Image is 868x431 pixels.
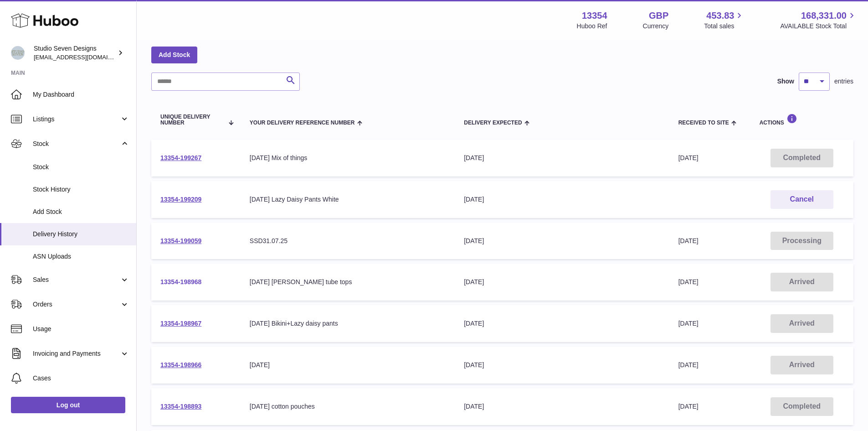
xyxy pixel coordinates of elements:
[151,47,197,63] a: Add Stock
[678,154,699,161] span: [DATE]
[34,44,116,62] div: Studio Seven Designs
[678,237,699,244] span: [DATE]
[33,349,120,358] span: Invoicing and Payments
[760,114,844,126] div: Actions
[464,361,660,369] div: [DATE]
[33,230,129,239] span: Delivery History
[834,77,853,86] span: entries
[801,10,847,22] span: 168,331.00
[464,195,660,204] div: [DATE]
[33,140,120,148] span: Stock
[34,53,134,61] span: [EMAIL_ADDRESS][DOMAIN_NAME]
[464,278,660,286] div: [DATE]
[11,397,125,413] a: Log out
[33,275,120,284] span: Sales
[464,120,522,126] span: Delivery Expected
[250,278,446,286] div: [DATE] [PERSON_NAME] tube tops
[33,325,129,333] span: Usage
[250,120,355,126] span: Your Delivery Reference Number
[678,361,699,369] span: [DATE]
[770,190,833,209] button: Cancel
[250,319,446,328] div: [DATE] Bikini+Lazy daisy pants
[706,10,734,22] span: 453.83
[250,237,446,245] div: SSD31.07.25
[33,300,120,309] span: Orders
[250,154,446,162] div: [DATE] Mix of things
[160,278,201,286] a: 13354-198968
[160,154,201,161] a: 13354-199267
[780,10,857,31] a: 168,331.00 AVAILABLE Stock Total
[678,120,729,126] span: Received to Site
[704,22,745,31] span: Total sales
[649,10,668,22] strong: GBP
[33,115,120,124] span: Listings
[678,403,699,410] span: [DATE]
[577,22,607,31] div: Huboo Ref
[33,252,129,261] span: ASN Uploads
[33,208,129,216] span: Add Stock
[777,77,794,86] label: Show
[33,163,129,171] span: Stock
[464,319,660,328] div: [DATE]
[33,374,129,383] span: Cases
[11,46,25,60] img: contact.studiosevendesigns@gmail.com
[160,403,201,410] a: 13354-198893
[33,185,129,194] span: Stock History
[780,22,857,31] span: AVAILABLE Stock Total
[678,278,699,286] span: [DATE]
[704,10,745,31] a: 453.83 Total sales
[160,237,201,244] a: 13354-199059
[160,114,223,126] span: Unique Delivery Number
[464,154,660,162] div: [DATE]
[160,196,201,203] a: 13354-199209
[643,22,669,31] div: Currency
[250,195,446,204] div: [DATE] Lazy Daisy Pants White
[160,320,201,327] a: 13354-198967
[160,361,201,369] a: 13354-198966
[678,320,699,327] span: [DATE]
[250,402,446,411] div: [DATE] cotton pouches
[582,10,607,22] strong: 13354
[464,402,660,411] div: [DATE]
[464,237,660,245] div: [DATE]
[33,90,129,99] span: My Dashboard
[250,361,446,369] div: [DATE]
